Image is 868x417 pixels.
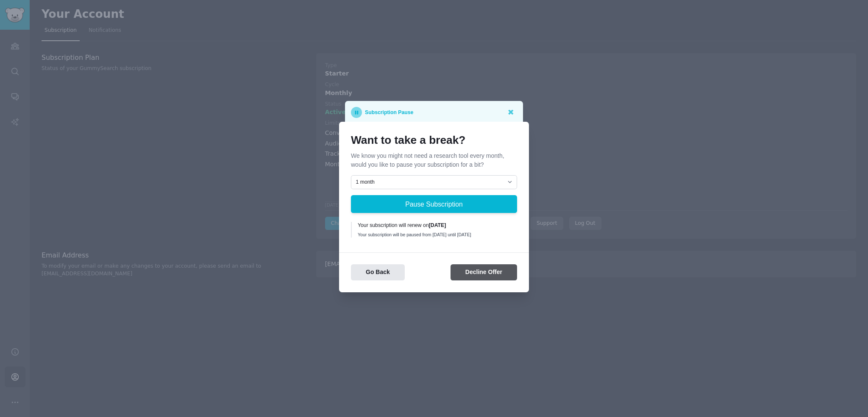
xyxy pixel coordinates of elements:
[358,232,511,238] div: Your subscription will be paused from [DATE] until [DATE]
[429,222,446,228] b: [DATE]
[351,264,405,281] button: Go Back
[351,151,517,169] p: We know you might not need a research tool every month, would you like to pause your subscription...
[351,195,517,213] button: Pause Subscription
[365,107,413,118] p: Subscription Pause
[358,222,511,229] div: Your subscription will renew on
[451,264,517,281] button: Decline Offer
[351,134,517,147] h1: Want to take a break?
